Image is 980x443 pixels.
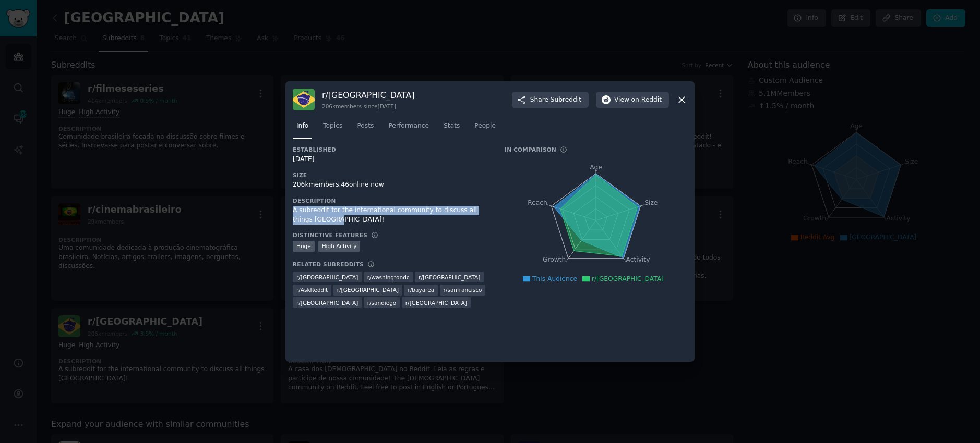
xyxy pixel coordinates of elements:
[440,118,463,139] a: Stats
[293,155,490,164] div: [DATE]
[596,92,669,108] button: Viewon Reddit
[319,118,346,139] a: Topics
[357,121,374,131] span: Posts
[385,118,433,139] a: Performance
[528,199,547,206] tspan: Reach
[367,299,397,306] span: r/ sandiego
[322,90,414,101] h3: r/ [GEOGRAPHIC_DATA]
[293,206,490,224] div: A subreddit for the international community to discuss all things [GEOGRAPHIC_DATA]!
[644,199,658,206] tspan: Size
[337,286,399,293] span: r/ [GEOGRAPHIC_DATA]
[293,197,490,204] h3: Description
[471,118,499,139] a: People
[296,274,358,281] span: r/ [GEOGRAPHIC_DATA]
[388,121,429,131] span: Performance
[592,275,664,282] span: r/[GEOGRAPHIC_DATA]
[296,299,358,306] span: r/ [GEOGRAPHIC_DATA]
[532,275,577,282] span: This Audience
[293,146,490,153] h3: Established
[293,261,364,268] h3: Related Subreddits
[293,171,490,179] h3: Size
[530,95,581,105] span: Share
[296,286,328,293] span: r/ AskReddit
[322,103,414,110] div: 206k members since [DATE]
[323,121,342,131] span: Topics
[296,121,308,131] span: Info
[318,241,361,252] div: High Activity
[543,256,566,264] tspan: Growth
[444,286,482,293] span: r/ sanfrancisco
[293,241,315,252] div: Huge
[631,95,662,105] span: on Reddit
[367,274,410,281] span: r/ washingtondc
[293,89,315,110] img: Brazil
[551,95,581,105] span: Subreddit
[474,121,496,131] span: People
[590,164,602,171] tspan: Age
[293,180,490,190] div: 206k members, 46 online now
[444,121,460,131] span: Stats
[293,118,312,139] a: Info
[419,274,480,281] span: r/ [GEOGRAPHIC_DATA]
[626,256,650,264] tspan: Activity
[614,95,662,105] span: View
[505,146,556,153] h3: In Comparison
[293,231,367,239] h3: Distinctive Features
[405,299,467,306] span: r/ [GEOGRAPHIC_DATA]
[353,118,377,139] a: Posts
[408,286,434,293] span: r/ bayarea
[512,92,589,108] button: ShareSubreddit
